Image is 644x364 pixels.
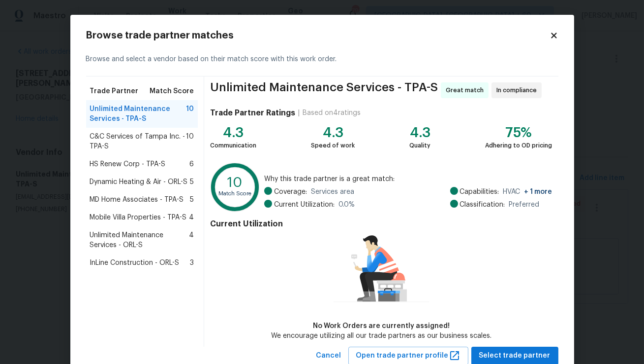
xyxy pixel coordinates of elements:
div: Browse and select a vendor based on their match score with this work order. [86,42,558,76]
span: Unlimited Maintenance Services - TPA-S [210,82,438,98]
span: HVAC [503,187,552,197]
span: HS Renew Corp - TPA-S [90,159,166,169]
div: Adhering to OD pricing [486,141,552,150]
span: Unlimited Maintenance Services - TPA-S [90,104,186,124]
span: 6 [189,159,194,169]
div: 4.3 [311,128,355,138]
span: In compliance [496,85,541,95]
span: Capabilities: [460,187,499,197]
text: Match Score [219,191,252,196]
span: + 1 more [524,188,552,195]
span: 4 [189,230,194,250]
div: 4.3 [210,128,256,138]
span: Services area [311,187,354,197]
div: Communication [210,141,256,150]
h4: Trade Partner Ratings [210,108,295,118]
span: Match Score [150,86,194,96]
h4: Current Utilization [210,219,552,229]
div: Based on 4 ratings [303,108,361,118]
span: Mobile Villa Properties - TPA-S [90,213,187,222]
span: Cancel [316,350,341,362]
span: 0.0 % [338,200,355,210]
text: 10 [228,176,243,190]
span: 10 [186,104,194,124]
span: MD Home Associates - TPA-S [90,195,184,205]
span: Coverage: [274,187,307,197]
span: InLine Construction - ORL-S [90,258,180,268]
div: We encourage utilizing all our trade partners as our business scales. [271,331,491,341]
div: Speed of work [311,141,355,150]
span: Why this trade partner is a great match: [264,174,552,184]
span: 10 [186,132,194,151]
span: Great match [446,85,488,95]
span: 4 [189,213,194,222]
span: Preferred [509,200,540,210]
span: Select trade partner [479,350,551,362]
h2: Browse trade partner matches [86,31,550,40]
div: Quality [409,141,430,150]
span: Classification: [460,200,505,210]
span: C&C Services of Tampa Inc. - TPA-S [90,132,186,151]
div: 4.3 [409,128,430,138]
span: Current Utilization: [274,200,335,210]
span: Open trade partner profile [356,350,460,362]
span: 5 [190,177,194,187]
div: No Work Orders are currently assigned! [271,321,491,331]
span: Dynamic Heating & Air - ORL-S [90,177,188,187]
span: Trade Partner [90,86,139,96]
div: 75% [486,128,552,138]
span: 5 [190,195,194,205]
span: 3 [190,258,194,268]
div: | [295,108,303,118]
span: Unlimited Maintenance Services - ORL-S [90,230,189,250]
